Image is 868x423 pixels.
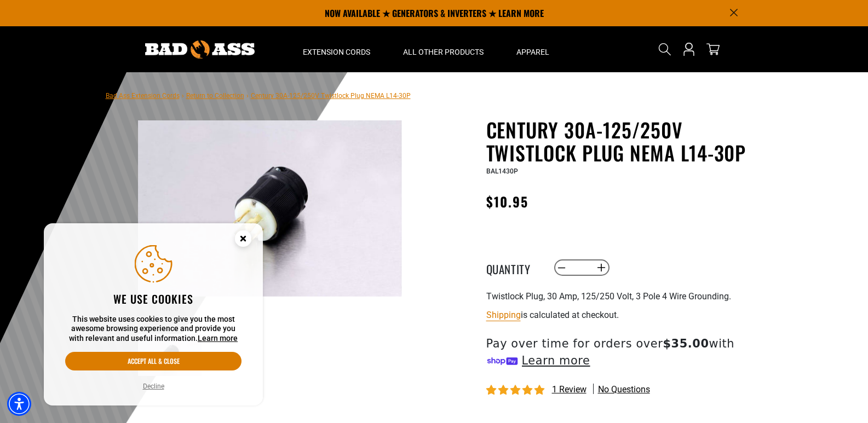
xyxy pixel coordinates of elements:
a: Bad Ass Extension Cords [106,92,180,100]
span: Twistlock Plug, 30 Amp, 125/250 Volt, 3 Pole 4 Wire Grounding. [486,291,731,302]
span: 1 review [552,384,587,395]
button: Decline [140,381,168,392]
span: › [182,92,184,100]
p: This website uses cookies to give you the most awesome browsing experience and provide you with r... [65,315,242,344]
span: Century 30A-125/250V Twistlock Plug NEMA L14-30P [251,92,411,100]
label: Quantity [486,260,541,275]
span: All Other Products [403,47,484,57]
span: Extension Cords [303,47,370,57]
summary: Extension Cords [286,26,387,72]
div: Accessibility Menu [7,392,31,416]
h1: Century 30A-125/250V Twistlock Plug NEMA L14-30P [486,118,755,164]
span: BAL1430P [486,167,518,175]
span: › [246,92,249,100]
a: Return to Collection [186,92,244,100]
span: 5.00 stars [486,385,547,396]
span: Apparel [516,47,549,57]
span: No questions [598,384,650,396]
a: Shipping [486,310,521,320]
img: Bad Ass Extension Cords [145,40,255,59]
summary: Apparel [500,26,566,72]
a: Learn more [198,334,238,343]
summary: Search [656,40,674,58]
nav: breadcrumbs [106,89,411,102]
div: is calculated at checkout. [486,308,755,322]
button: Accept all & close [65,352,242,370]
aside: Cookie Consent [44,223,263,406]
span: $10.95 [486,192,528,211]
h2: We use cookies [65,292,242,306]
summary: All Other Products [387,26,500,72]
